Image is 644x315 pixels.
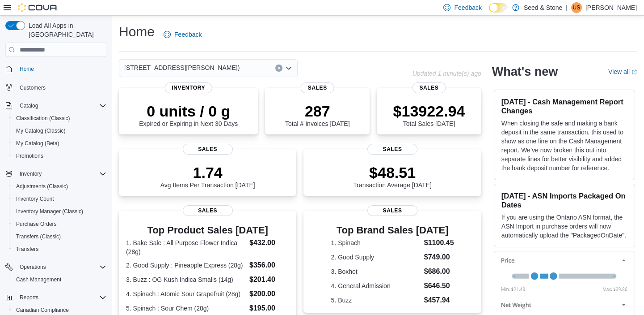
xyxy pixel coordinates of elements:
[566,2,568,13] p: |
[13,219,106,229] span: Purchase Orders
[16,262,50,272] button: Operations
[501,191,627,209] h3: [DATE] - ASN Imports Packaged On Dates
[9,180,110,193] button: Adjustments (Classic)
[16,152,43,160] span: Promotions
[16,64,38,74] a: Home
[20,170,42,177] span: Inventory
[16,292,42,303] button: Reports
[331,238,421,247] dt: 1. Spinach
[249,260,289,271] dd: $356.00
[331,225,454,236] h3: Top Brand Sales [DATE]
[20,102,38,109] span: Catalog
[13,138,106,149] span: My Catalog (Beta)
[331,281,421,290] dt: 4. General Admission
[126,275,246,284] dt: 3. Buzz : OG Kush Indica Smalls (14g)
[9,193,110,205] button: Inventory Count
[13,274,106,285] span: Cash Management
[126,261,246,270] dt: 2. Good Supply : Pineapple Express (28g)
[174,30,202,39] span: Feedback
[412,70,481,77] p: Updated 1 minute(s) ago
[2,291,110,304] button: Reports
[16,233,61,240] span: Transfers (Classic)
[501,213,627,240] p: If you are using the Ontario ASN format, the ASN Import in purchase orders will now automatically...
[126,225,289,236] h3: Top Product Sales [DATE]
[139,102,238,120] p: 0 units / 0 g
[454,3,481,12] span: Feedback
[126,238,246,256] dt: 1. Bake Sale : All Purpose Flower Indica (28g)
[13,138,63,149] a: My Catalog (Beta)
[249,289,289,299] dd: $200.00
[160,164,255,181] p: 1.74
[13,181,72,192] a: Adjustments (Classic)
[20,65,34,73] span: Home
[13,244,42,255] a: Transfers
[13,206,106,217] span: Inventory Manager (Classic)
[126,304,246,313] dt: 5. Spinach : Sour Chem (28g)
[9,273,110,286] button: Cash Management
[331,296,421,305] dt: 5. Buzz
[393,102,465,120] p: $13922.94
[16,82,106,93] span: Customers
[367,205,417,216] span: Sales
[13,113,74,124] a: Classification (Classic)
[501,97,627,115] h3: [DATE] - Cash Management Report Changes
[139,102,238,127] div: Expired or Expiring in Next 30 Days
[16,183,68,190] span: Adjustments (Classic)
[160,164,255,189] div: Avg Items Per Transaction [DATE]
[16,208,83,215] span: Inventory Manager (Classic)
[160,26,205,43] a: Feedback
[2,62,110,75] button: Home
[20,263,46,271] span: Operations
[608,68,637,75] a: View allExternal link
[16,115,70,122] span: Classification (Classic)
[524,2,562,13] p: Seed & Stone
[249,274,289,285] dd: $201.40
[16,168,106,179] span: Inventory
[9,150,110,162] button: Promotions
[13,194,106,204] span: Inventory Count
[9,125,110,137] button: My Catalog (Classic)
[9,205,110,218] button: Inventory Manager (Classic)
[13,194,58,204] a: Inventory Count
[16,127,66,134] span: My Catalog (Classic)
[424,266,454,277] dd: $686.00
[2,261,110,273] button: Operations
[249,237,289,248] dd: $432.00
[13,219,60,229] a: Purchase Orders
[285,102,349,120] p: 287
[2,168,110,180] button: Inventory
[285,102,349,127] div: Total # Invoices [DATE]
[13,151,47,161] a: Promotions
[13,206,87,217] a: Inventory Manager (Classic)
[183,144,233,155] span: Sales
[571,2,582,13] div: Upminderjit Singh
[13,125,69,136] a: My Catalog (Classic)
[13,181,106,192] span: Adjustments (Classic)
[16,306,69,314] span: Canadian Compliance
[9,137,110,150] button: My Catalog (Beta)
[412,82,446,93] span: Sales
[13,231,106,242] span: Transfers (Classic)
[2,81,110,94] button: Customers
[9,230,110,243] button: Transfers (Classic)
[16,246,38,253] span: Transfers
[16,100,106,111] span: Catalog
[393,102,465,127] div: Total Sales [DATE]
[13,151,106,161] span: Promotions
[13,125,106,136] span: My Catalog (Classic)
[424,295,454,306] dd: $457.94
[13,231,64,242] a: Transfers (Classic)
[353,164,432,181] p: $48.51
[275,65,282,72] button: Clear input
[9,243,110,255] button: Transfers
[16,168,45,179] button: Inventory
[631,69,637,75] svg: External link
[16,220,57,228] span: Purchase Orders
[25,21,106,39] span: Load All Apps in [GEOGRAPHIC_DATA]
[164,82,212,93] span: Inventory
[285,65,292,72] button: Open list of options
[13,113,106,124] span: Classification (Classic)
[18,3,58,12] img: Cova
[492,65,558,79] h2: What's new
[20,294,38,301] span: Reports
